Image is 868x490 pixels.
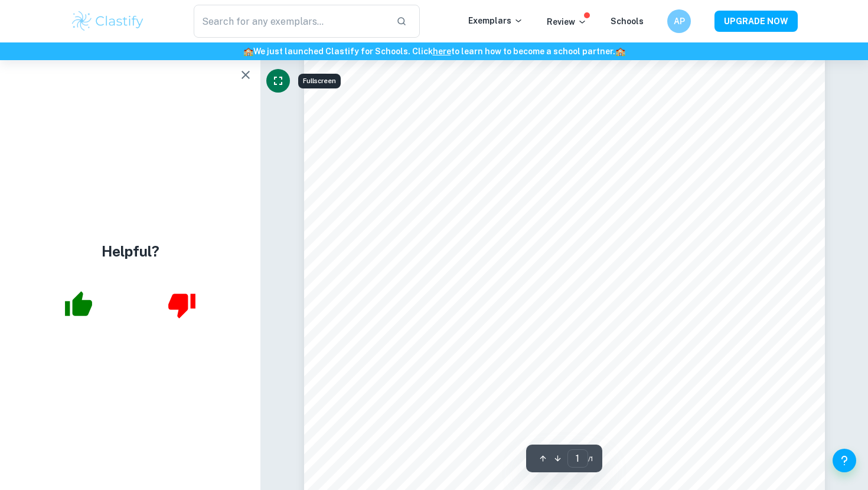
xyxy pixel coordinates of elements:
[70,9,145,33] img: Clastify logo
[833,449,856,472] button: Help and Feedback
[714,11,798,32] button: UPGRADE NOW
[547,15,587,28] p: Review
[102,241,159,262] h4: Helpful?
[266,69,290,93] button: Fullscreen
[611,17,644,26] a: Schools
[433,47,451,56] a: here
[588,453,593,464] span: / 1
[615,47,625,56] span: 🏫
[298,74,341,88] div: Fullscreen
[2,45,866,58] h6: We just launched Clastify for Schools. Click to learn how to become a school partner.
[468,14,523,27] p: Exemplars
[667,9,691,33] button: AP
[194,5,387,38] input: Search for any exemplars...
[673,15,686,28] h6: AP
[243,47,253,56] span: 🏫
